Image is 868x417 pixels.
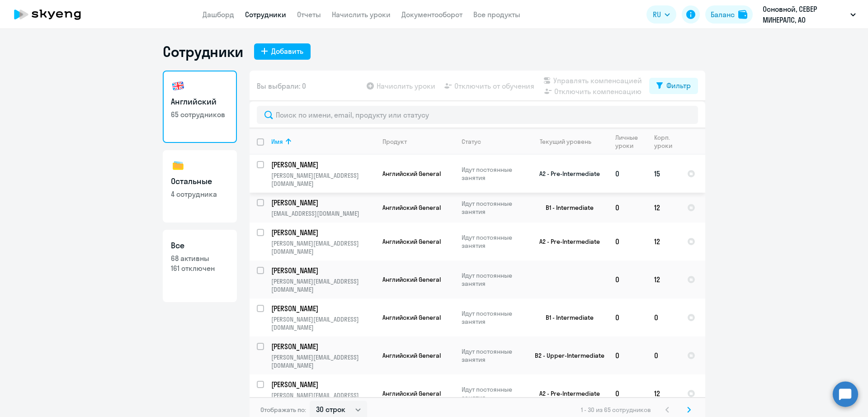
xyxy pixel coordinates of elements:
span: Английский General [382,275,441,284]
div: Фильтр [666,80,691,91]
p: [PERSON_NAME] [271,227,373,237]
span: 1 - 30 из 65 сотрудников [581,406,651,414]
p: [PERSON_NAME] [271,303,373,313]
a: Сотрудники [245,10,286,19]
a: [PERSON_NAME] [271,160,375,170]
h3: Английский [171,96,229,108]
a: [PERSON_NAME] [271,265,375,275]
div: Текущий уровень [540,137,591,146]
p: [PERSON_NAME][EMAIL_ADDRESS][DOMAIN_NAME] [271,277,375,294]
p: 68 активны [171,253,229,263]
p: Идут постоянные занятия [462,385,524,402]
div: Личные уроки [615,133,641,150]
p: Идут постоянные занятия [462,166,524,182]
td: 0 [608,193,647,223]
td: 12 [647,374,680,412]
td: 0 [608,155,647,193]
button: Фильтр [649,78,698,94]
a: Все продукты [473,10,520,19]
p: [PERSON_NAME][EMAIL_ADDRESS][DOMAIN_NAME] [271,391,375,408]
a: Отчеты [297,10,321,19]
span: Английский General [382,389,441,398]
p: [PERSON_NAME] [271,160,373,170]
td: B1 - Intermediate [524,193,608,223]
p: Идут постоянные занятия [462,271,524,288]
a: Английский65 сотрудников [163,71,237,143]
div: Имя [271,137,283,146]
p: Идут постоянные занятия [462,233,524,250]
td: A2 - Pre-Intermediate [524,223,608,261]
td: 15 [647,155,680,193]
td: A2 - Pre-Intermediate [524,374,608,412]
td: 12 [647,223,680,261]
button: Балансbalance [705,5,753,24]
p: 4 сотрудника [171,189,229,199]
td: 0 [608,299,647,336]
td: B2 - Upper-Intermediate [524,336,608,374]
a: [PERSON_NAME] [271,379,375,389]
td: 0 [608,223,647,261]
a: [PERSON_NAME] [271,341,375,351]
div: Добавить [271,46,303,57]
p: [PERSON_NAME][EMAIL_ADDRESS][DOMAIN_NAME] [271,353,375,370]
p: 65 сотрудников [171,109,229,119]
div: Имя [271,137,375,146]
div: Корп. уроки [654,133,674,150]
td: 12 [647,261,680,299]
button: RU [646,5,676,24]
td: 0 [608,336,647,374]
div: Баланс [711,9,735,20]
p: [PERSON_NAME][EMAIL_ADDRESS][DOMAIN_NAME] [271,315,375,332]
td: 12 [647,193,680,223]
div: Продукт [382,137,454,146]
a: Начислить уроки [332,10,391,19]
button: Основной, СЕВЕР МИНЕРАЛС, АО [758,4,860,25]
td: 0 [608,261,647,299]
p: [PERSON_NAME][EMAIL_ADDRESS][DOMAIN_NAME] [271,171,375,188]
input: Поиск по имени, email, продукту или статусу [257,106,698,124]
span: Английский General [382,313,441,322]
h1: Сотрудники [163,43,243,61]
div: Личные уроки [615,133,646,150]
img: english [171,79,185,93]
h3: Все [171,240,229,251]
div: Корп. уроки [654,133,679,150]
a: [PERSON_NAME] [271,227,375,237]
div: Статус [462,137,481,146]
a: Дашборд [203,10,234,19]
span: Вы выбрали: 0 [257,81,306,91]
p: Идут постоянные занятия [462,347,524,364]
span: Английский General [382,351,441,360]
div: Статус [462,137,524,146]
a: Остальные4 сотрудника [163,150,237,223]
p: Идут постоянные занятия [462,199,524,216]
span: Английский General [382,237,441,246]
td: 0 [647,336,680,374]
td: 0 [647,299,680,336]
p: [PERSON_NAME] [271,341,373,351]
td: B1 - Intermediate [524,299,608,336]
div: Текущий уровень [531,137,608,146]
p: [PERSON_NAME] [271,198,373,208]
span: Английский General [382,204,441,212]
p: Основной, СЕВЕР МИНЕРАЛС, АО [763,4,847,25]
p: Идут постоянные занятия [462,309,524,326]
a: [PERSON_NAME] [271,198,375,208]
td: 0 [608,374,647,412]
p: [PERSON_NAME][EMAIL_ADDRESS][DOMAIN_NAME] [271,239,375,256]
h3: Остальные [171,175,229,187]
td: A2 - Pre-Intermediate [524,155,608,193]
button: Добавить [254,43,311,60]
p: [EMAIL_ADDRESS][DOMAIN_NAME] [271,209,375,218]
img: balance [738,10,747,19]
span: Английский General [382,170,441,178]
div: Продукт [382,137,407,146]
p: 161 отключен [171,263,229,273]
a: [PERSON_NAME] [271,303,375,313]
a: Документооборот [401,10,462,19]
p: [PERSON_NAME] [271,265,373,275]
span: Отображать по: [260,406,306,414]
a: Все68 активны161 отключен [163,230,237,302]
span: RU [653,9,661,20]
